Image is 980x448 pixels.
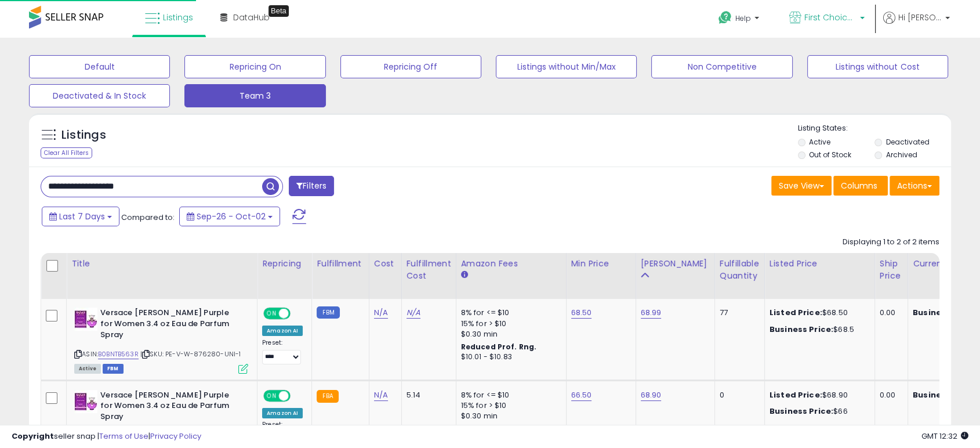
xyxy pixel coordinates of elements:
[233,12,270,23] span: DataHub
[770,324,866,335] div: $68.5
[770,406,866,417] div: $66
[74,308,97,331] img: 41exJPoiQWL._SL40_.jpg
[74,364,101,374] span: All listings currently available for purchase on Amazon
[340,55,481,78] button: Repricing Off
[461,270,468,280] small: Amazon Fees.
[29,55,170,78] button: Default
[98,349,139,359] a: B0BNTB563R
[770,307,822,318] b: Listed Price:
[59,211,105,222] span: Last 7 Days
[913,307,977,318] b: Business Price:
[262,339,303,365] div: Preset:
[841,180,877,192] span: Columns
[99,431,148,442] a: Terms of Use
[843,237,939,248] div: Displaying 1 to 2 of 2 items
[651,55,792,78] button: Non Competitive
[264,309,279,319] span: ON
[880,308,899,318] div: 0.00
[461,342,537,352] b: Reduced Prof. Rng.
[461,329,557,339] div: $0.30 min
[641,307,662,319] a: 68.99
[12,431,201,442] div: seller snap | |
[770,406,833,417] b: Business Price:
[921,431,968,442] span: 2025-10-10 12:32 GMT
[262,258,307,270] div: Repricing
[804,12,856,23] span: First Choice Online
[735,13,751,23] span: Help
[406,390,447,400] div: 5.14
[42,207,119,226] button: Last 7 Days
[41,147,92,158] div: Clear All Filters
[641,389,662,401] a: 68.90
[461,319,557,329] div: 15% for > $10
[374,307,388,319] a: N/A
[641,258,710,270] div: [PERSON_NAME]
[571,258,631,270] div: Min Price
[74,390,97,413] img: 41exJPoiQWL._SL40_.jpg
[571,389,592,401] a: 66.50
[770,324,833,335] b: Business Price:
[890,176,939,196] button: Actions
[262,408,303,418] div: Amazon AI
[71,258,252,270] div: Title
[197,211,266,222] span: Sep-26 - Oct-02
[770,258,870,270] div: Listed Price
[886,150,917,160] label: Archived
[12,431,54,442] strong: Copyright
[720,308,756,318] div: 77
[262,421,303,447] div: Preset:
[461,352,557,362] div: $10.01 - $10.83
[163,12,193,23] span: Listings
[317,390,338,403] small: FBA
[461,424,537,433] b: Reduced Prof. Rng.
[289,391,307,400] span: OFF
[770,390,866,400] div: $68.90
[898,12,942,23] span: Hi [PERSON_NAME]
[406,307,420,319] a: N/A
[374,389,388,401] a: N/A
[264,391,279,400] span: ON
[179,207,280,226] button: Sep-26 - Oct-02
[461,400,557,411] div: 15% for > $10
[103,364,124,374] span: FBM
[262,326,303,336] div: Amazon AI
[461,258,561,270] div: Amazon Fees
[289,176,334,196] button: Filters
[150,431,201,442] a: Privacy Policy
[496,55,637,78] button: Listings without Min/Max
[833,176,888,196] button: Columns
[184,55,325,78] button: Repricing On
[100,390,241,425] b: Versace [PERSON_NAME] Purple for Women 3.4 oz Eau de Parfum Spray
[913,389,977,400] b: Business Price:
[771,176,832,196] button: Save View
[317,306,339,319] small: FBM
[807,55,948,78] button: Listings without Cost
[100,308,241,343] b: Versace [PERSON_NAME] Purple for Women 3.4 oz Eau de Parfum Spray
[374,258,397,270] div: Cost
[61,127,106,143] h5: Listings
[720,258,760,282] div: Fulfillable Quantity
[798,123,951,134] p: Listing States:
[461,411,557,421] div: $0.30 min
[770,308,866,318] div: $68.50
[29,84,170,107] button: Deactivated & In Stock
[720,390,756,400] div: 0
[461,390,557,400] div: 8% for <= $10
[709,2,771,38] a: Help
[886,137,930,147] label: Deactivated
[184,84,325,107] button: Team 3
[461,308,557,318] div: 8% for <= $10
[74,308,248,372] div: ASIN:
[317,258,364,270] div: Fulfillment
[809,137,830,147] label: Active
[289,309,307,319] span: OFF
[883,12,950,38] a: Hi [PERSON_NAME]
[571,307,592,319] a: 68.50
[809,150,851,160] label: Out of Stock
[140,349,241,359] span: | SKU: PE-V-W-876280-UNI-1
[770,389,822,400] b: Listed Price:
[406,258,451,282] div: Fulfillment Cost
[880,390,899,400] div: 0.00
[718,10,732,25] i: Get Help
[121,212,175,223] span: Compared to:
